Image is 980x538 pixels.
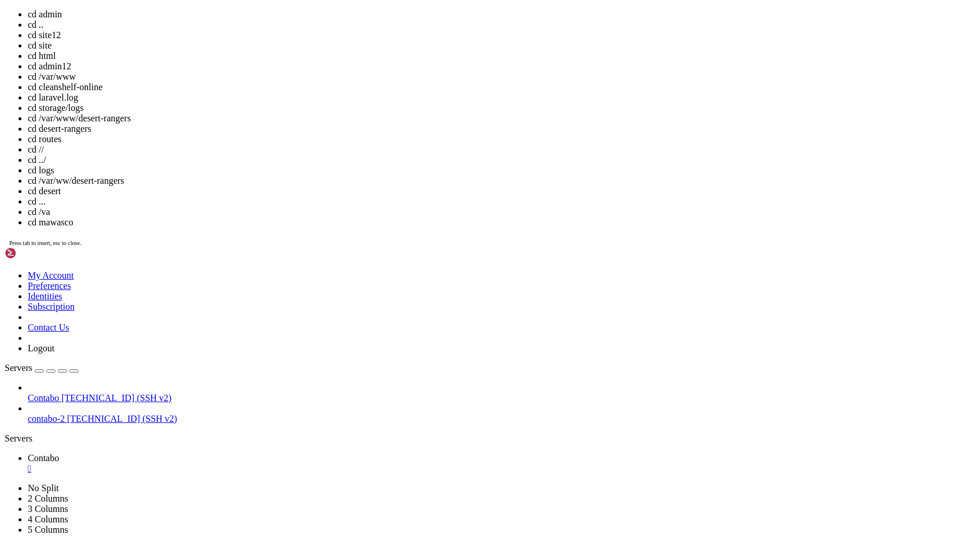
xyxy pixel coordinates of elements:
li: Contabo [TECHNICAL_ID] (SSH v2) [28,383,975,403]
li: cd /var/www [28,72,975,82]
li: contabo-2 [TECHNICAL_ID] (SSH v2) [28,403,975,424]
x-row: IPv6 address for eth0: [TECHNICAL_ID] [5,149,828,158]
x-row: Welcome to Ubuntu 24.04.2 LTS (GNU/Linux 6.8.0-60-generic x86_64) [5,5,828,14]
a: Identities [28,291,62,301]
img: Shellngn [5,247,71,259]
x-row: * Support: [URL][DOMAIN_NAME] [5,43,828,53]
li: cd /var/ww/desert-rangers [28,176,975,186]
div: (39, 40) [195,389,200,399]
li: cd /var/www/desert-rangers [28,113,975,124]
li: cd storage/logs [28,103,975,113]
x-row: System information as of [DATE] [5,62,828,72]
li: cd // [28,144,975,155]
x-row: Usage of /: 19.7% of 192.69GB [5,91,828,101]
li: cd site [28,40,975,51]
x-row: Users logged in: 0 [5,129,828,139]
a: 3 Columns [28,504,68,514]
x-row: System load: 1.14 [5,81,828,91]
a: My Account [28,270,74,280]
li: cd mawasco [28,217,975,228]
li: cd desert [28,186,975,196]
x-row: * Management: [URL][DOMAIN_NAME] [5,34,828,43]
li: cd html [28,51,975,61]
li: cd routes [28,134,975,144]
x-row: Processes: 449 [5,120,828,130]
li: cd laravel.log [28,92,975,103]
x-row: See [URL][DOMAIN_NAME] or run: sudo pro status [5,235,828,245]
a: Contact Us [28,322,69,332]
span: Press tab to insert, esc to close. [9,240,81,246]
x-row: please don't hesitate to contact us at [EMAIL_ADDRESS][DOMAIN_NAME]. [5,360,828,370]
li: cd ... [28,196,975,207]
li: cd logs [28,165,975,176]
x-row: \____\___/|_|\_| |_/_/ \_|___/\___/ [5,312,828,322]
x-row: Enable ESM Apps to receive additional future security updates. [5,225,828,235]
div: Servers [5,433,975,444]
a: contabo-2 [TECHNICAL_ID] (SSH v2) [28,414,975,424]
li: cd admin [28,9,975,20]
span: Servers [5,363,32,373]
a: 4 Columns [28,514,68,524]
a: Logout [28,343,54,353]
li: cd ../ [28,155,975,165]
li: cd desert-rangers [28,124,975,134]
x-row: * Documentation: [URL][DOMAIN_NAME] [5,24,828,34]
x-row: _____ [5,274,828,284]
x-row: This server is hosted by Contabo. If you have any questions or need help, [5,351,828,361]
x-row: Swap usage: 100% [5,110,828,120]
li: cd admin12 [28,61,975,72]
a: 5 Columns [28,525,68,535]
x-row: 75 updates can be applied immediately. [5,197,828,207]
a: Contabo [28,453,975,474]
li: cd .. [28,20,975,30]
x-row: *** System restart required *** [5,264,828,274]
a: Servers [5,363,79,373]
span: Contabo [28,453,59,463]
x-row: | | / _ \| \| |_ _/ \ | _ )/ _ \ [5,293,828,303]
x-row: Expanded Security Maintenance for Applications is not enabled. [5,177,828,187]
li: cd cleanshelf-online [28,82,975,92]
a:  [28,463,975,474]
span: Contabo [28,393,59,403]
a: Preferences [28,281,71,291]
span: [TECHNICAL_ID] (SSH v2) [61,393,171,403]
x-row: | |__| (_) | .` | | |/ _ \| _ \ (_) | [5,302,828,312]
x-row: IPv4 address for eth0: [TECHNICAL_ID] [5,139,828,149]
li: cd /va [28,207,975,217]
x-row: Memory usage: 68% [5,101,828,110]
x-row: : $ cd [5,389,828,399]
a: No Split [28,483,59,493]
x-row: Last login: [DATE] from [TECHNICAL_ID] [5,379,828,389]
a: Subscription [28,302,75,311]
x-row: To see these additional updates run: apt list --upgradable [5,206,828,216]
span: [TECHNICAL_ID] (SSH v2) [67,414,177,424]
li: cd site12 [28,30,975,40]
span: manasseh@digipedia-shared-server [5,389,153,398]
a: Contabo [TECHNICAL_ID] (SSH v2) [28,393,975,403]
x-row: / ___/___ _ _ _____ _ ___ ___ [5,283,828,293]
x-row: Welcome! [5,331,828,341]
span: ~ [157,389,162,398]
a: 2 Columns [28,494,68,503]
span: contabo-2 [28,414,65,424]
